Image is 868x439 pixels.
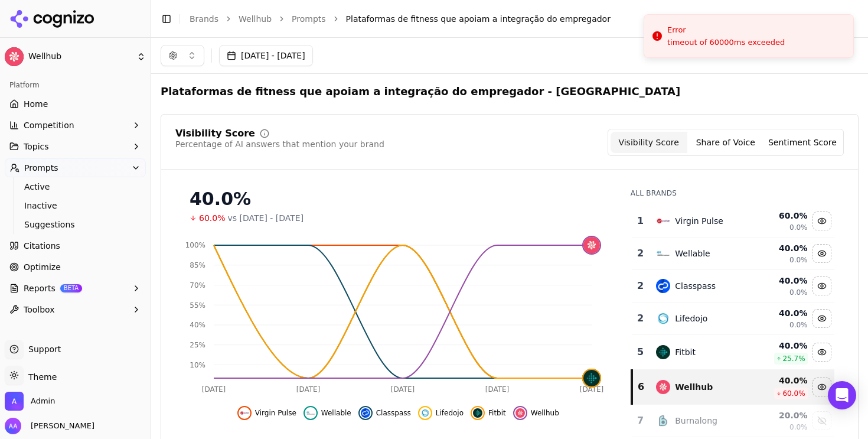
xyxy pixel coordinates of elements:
tspan: [DATE] [202,385,226,394]
div: 7 [637,414,645,428]
a: Citations [5,236,146,255]
div: 20.0 % [756,409,808,421]
div: 40.0 % [756,340,808,352]
tspan: 40% [190,321,205,329]
tspan: 70% [190,281,205,290]
span: Fitbit [488,408,506,418]
tspan: [DATE] [391,385,415,394]
span: Optimize [24,261,61,273]
button: [DATE] - [DATE] [219,45,313,66]
span: Wellable [321,408,351,418]
img: classpass [656,279,670,293]
div: Platform [5,76,146,95]
button: Hide fitbit data [471,406,506,420]
button: Hide wellable data [304,406,351,420]
span: Toolbox [24,304,55,316]
img: wellable [306,408,315,418]
tr: 2classpassClasspass40.0%0.0%Hide classpass data [632,270,834,303]
div: Percentage of AI answers that mention your brand [175,138,384,150]
span: Inactive [24,200,127,212]
button: Show burnalong data [812,411,831,430]
a: Suggestions [19,216,132,233]
div: 5 [637,345,645,359]
tspan: [DATE] [485,385,510,394]
tspan: [DATE] [296,385,321,394]
span: Active [24,181,127,193]
div: Visibility Score [175,129,255,138]
button: Hide classpass data [812,277,831,295]
button: Toolbox [5,300,146,319]
button: ReportsBETA [5,279,146,298]
tr: 2wellableWellable40.0%0.0%Hide wellable data [632,238,834,270]
button: Open organization switcher [5,392,55,411]
div: 40.0 % [756,307,808,319]
div: Fitbit [675,346,696,358]
button: Hide fitbit data [812,343,831,362]
button: Hide lifedojo data [418,406,464,420]
span: Admin [31,396,55,407]
div: 60.0 % [756,210,808,222]
img: lifedojo [656,311,670,326]
img: fitbit [583,370,600,386]
span: Reports [24,282,56,294]
span: Competition [24,119,74,131]
span: Wellhub [28,51,132,62]
img: classpass [361,408,370,418]
tspan: 100% [185,241,205,249]
tr: 5fitbitFitbit40.0%25.7%Hide fitbit data [632,335,834,370]
div: Wellhub [675,381,713,393]
span: Prompts [24,162,58,174]
button: Hide wellable data [812,244,831,263]
img: burnalong [656,414,670,428]
a: Optimize [5,258,146,277]
button: Prompts [5,158,146,177]
button: Hide wellhub data [812,378,831,396]
span: Lifedojo [436,408,464,418]
span: Wellhub [531,408,559,418]
span: 25.7 % [782,354,805,363]
tr: 1virgin pulseVirgin Pulse60.0%0.0%Hide virgin pulse data [632,205,834,238]
span: 0.0% [789,255,808,265]
span: Topics [24,141,49,152]
span: 0.0% [789,288,808,297]
button: Hide lifedojo data [812,309,831,328]
tspan: [DATE] [580,385,604,394]
span: 0.0% [789,223,808,232]
tr: 6wellhubWellhub40.0%60.0%Hide wellhub data [632,370,834,405]
div: 40.0 % [756,375,808,386]
span: Classpass [376,408,411,418]
tspan: 55% [190,301,205,310]
div: Burnalong [675,415,717,427]
nav: breadcrumb [190,13,835,25]
button: Hide wellhub data [513,406,559,420]
tspan: 25% [190,341,205,349]
button: Sentiment Score [764,132,841,153]
span: Citations [24,240,60,252]
img: lifedojo [420,408,430,418]
img: fitbit [656,345,670,359]
span: 60.0 % [782,389,805,398]
a: Brands [190,14,218,24]
span: vs [DATE] - [DATE] [227,212,304,224]
div: Virgin Pulse [675,215,723,227]
div: timeout of 60000ms exceeded [667,37,785,48]
div: 2 [637,311,645,326]
div: 2 [637,246,645,261]
span: BETA [60,284,82,292]
img: wellhub [515,408,525,418]
img: Admin [5,392,24,411]
div: Open Intercom Messenger [828,381,856,409]
img: wellable [656,246,670,261]
span: Support [24,343,61,355]
a: Wellhub [239,13,272,25]
div: Classpass [675,280,716,292]
span: Home [24,98,48,110]
a: Inactive [19,197,132,214]
a: Prompts [292,13,326,25]
img: virgin pulse [240,408,249,418]
button: Topics [5,137,146,156]
span: 0.0% [789,320,808,330]
a: Home [5,95,146,113]
button: Visibility Score [611,132,687,153]
img: virgin pulse [656,214,670,228]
